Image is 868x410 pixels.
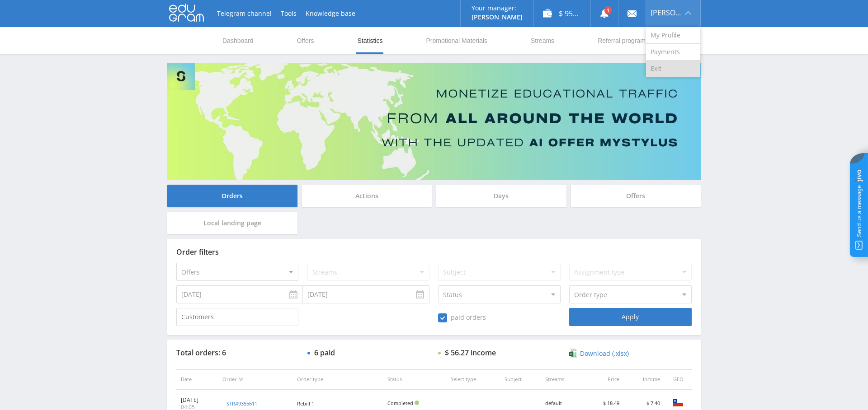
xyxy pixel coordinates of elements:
a: Payments [646,44,700,61]
a: Dashboard [222,27,255,54]
th: Income [624,369,665,390]
th: Status [383,369,446,390]
span: Rebill 1 [297,400,314,407]
div: Orders [167,185,297,207]
th: Order № [218,369,292,390]
div: 6 paid [314,349,335,357]
th: Subject [500,369,541,390]
div: Apply [569,308,691,326]
span: paid orders [438,313,486,322]
a: Promotional Materials [425,27,488,54]
a: My Profile [646,27,700,44]
div: Offers [571,185,701,207]
th: Order type [292,369,383,390]
th: Date [176,369,218,390]
th: GEO [665,369,692,390]
span: [PERSON_NAME] [651,9,682,16]
span: Approved [415,401,419,405]
p: [PERSON_NAME] [472,14,523,21]
input: Use the arrow keys to pick a date [176,285,303,303]
div: str#9355611 [226,400,257,407]
div: Days [436,185,566,207]
th: Select type [446,369,500,390]
th: Streams [541,369,585,390]
th: Price [584,369,623,390]
div: [DATE] [181,396,213,404]
img: xlsx [569,349,577,358]
span: Download (.xlsx) [580,350,629,357]
input: Customers [176,308,298,326]
div: Order filters [176,248,692,256]
span: Completed [387,400,413,406]
a: Offers [296,27,315,54]
div: $ 56.27 income [445,349,496,357]
div: Total orders: 6 [176,349,298,357]
a: Streams [530,27,555,54]
div: default [545,401,580,406]
img: chl.png [673,397,684,408]
img: Banner [167,63,701,180]
p: Your manager: [472,5,523,12]
div: Local landing page [167,212,297,234]
div: Actions [302,185,432,207]
a: Exit [646,61,700,77]
a: Referral program [597,27,646,54]
a: Statistics [356,27,383,54]
a: Download (.xlsx) [569,349,628,358]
